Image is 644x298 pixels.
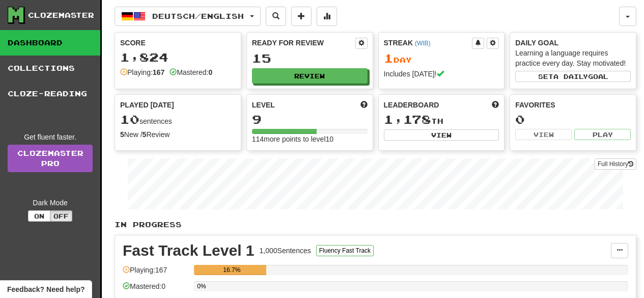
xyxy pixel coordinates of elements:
div: 15 [252,52,368,65]
div: Includes [DATE]! [384,69,499,79]
span: 10 [120,112,139,126]
button: Seta dailygoal [515,71,631,82]
div: 1,824 [120,51,236,64]
button: Review [252,68,368,84]
button: Play [574,129,631,140]
div: Mastered: 0 [123,281,189,298]
span: This week in points, UTC [492,100,499,110]
button: View [384,129,499,141]
button: On [28,210,50,222]
span: 1 [384,51,394,65]
a: (WIB) [415,40,430,47]
button: Deutsch/English [115,7,261,26]
button: Off [50,210,72,222]
button: Search sentences [266,7,286,26]
span: Leaderboard [384,100,439,110]
div: 16.7% [197,265,266,275]
span: Level [252,100,275,110]
div: Mastered: [170,67,212,77]
div: Learning a language requires practice every day. Stay motivated! [515,48,631,68]
div: Streak [384,38,472,48]
div: New / Review [120,129,236,140]
div: Day [384,52,499,65]
p: In Progress [115,220,636,230]
strong: 5 [120,130,124,139]
span: Score more points to level up [360,100,368,110]
div: Dark Mode [8,198,93,208]
span: Deutsch / English [152,12,244,20]
div: Playing: [120,67,164,77]
button: More stats [317,7,337,26]
span: Played [DATE] [120,100,174,110]
div: Fast Track Level 1 [123,243,255,258]
span: Open feedback widget [7,284,85,294]
div: Score [120,38,236,48]
span: a daily [553,73,588,80]
div: Clozemaster [28,10,94,20]
strong: 167 [153,68,164,76]
button: View [515,129,572,140]
button: Fluency Fast Track [316,245,374,256]
span: 1,178 [384,112,431,126]
div: Favorites [515,100,631,110]
button: Full History [595,158,636,170]
div: sentences [120,113,236,126]
strong: 0 [208,68,212,76]
div: 9 [252,113,368,126]
div: Daily Goal [515,38,631,48]
div: Playing: 167 [123,265,189,282]
div: Ready for Review [252,38,355,48]
div: th [384,113,499,126]
a: ClozemasterPro [8,145,93,172]
div: 114 more points to level 10 [252,134,368,144]
button: Add sentence to collection [291,7,312,26]
strong: 5 [143,130,147,139]
div: Get fluent faster. [8,132,93,142]
div: 1,000 Sentences [260,246,311,256]
div: 0 [515,113,631,126]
